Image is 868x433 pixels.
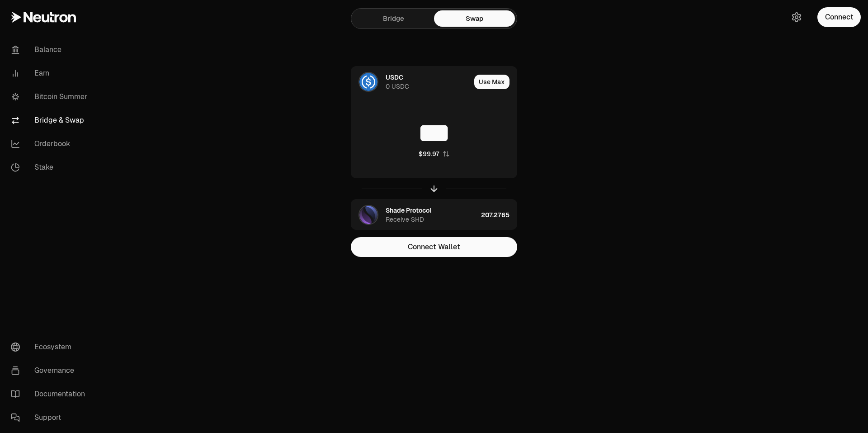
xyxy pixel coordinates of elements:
[4,38,98,62] a: Balance
[353,10,434,27] a: Bridge
[474,75,509,89] button: Use Max
[4,406,98,429] a: Support
[481,200,517,230] div: 207.2765
[351,200,517,230] button: SHD LogoShade ProtocolReceive SHD207.2765
[351,237,517,257] button: Connect Wallet
[4,132,98,156] a: Orderbook
[4,359,98,382] a: Governance
[817,7,861,27] button: Connect
[419,149,439,158] div: $99.97
[4,85,98,109] a: Bitcoin Summer
[4,156,98,179] a: Stake
[419,149,450,158] button: $99.97
[351,200,477,230] div: SHD LogoShade ProtocolReceive SHD
[386,215,424,224] div: Receive SHD
[359,73,377,91] img: USDC Logo
[4,382,98,406] a: Documentation
[359,206,377,224] img: SHD Logo
[4,109,98,132] a: Bridge & Swap
[386,73,403,82] div: USDC
[4,335,98,359] a: Ecosystem
[351,67,471,97] div: USDC LogoUSDC0 USDC
[386,206,431,215] div: Shade Protocol
[434,10,515,27] a: Swap
[4,62,98,85] a: Earn
[386,82,409,91] div: 0 USDC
